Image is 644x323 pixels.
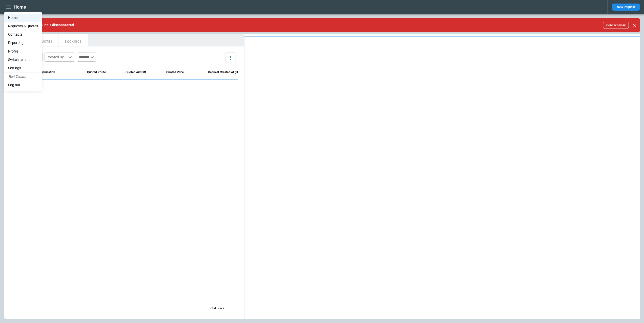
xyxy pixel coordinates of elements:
li: Switch tenant [4,56,42,64]
a: Settings [4,64,42,72]
a: Home [4,14,42,22]
a: Requests & Quotes [4,22,42,30]
a: Contacts [4,30,42,39]
a: Profile [4,47,42,56]
li: Log out [4,81,42,89]
li: Test Tenant [4,72,42,81]
a: Reporting [4,39,42,47]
